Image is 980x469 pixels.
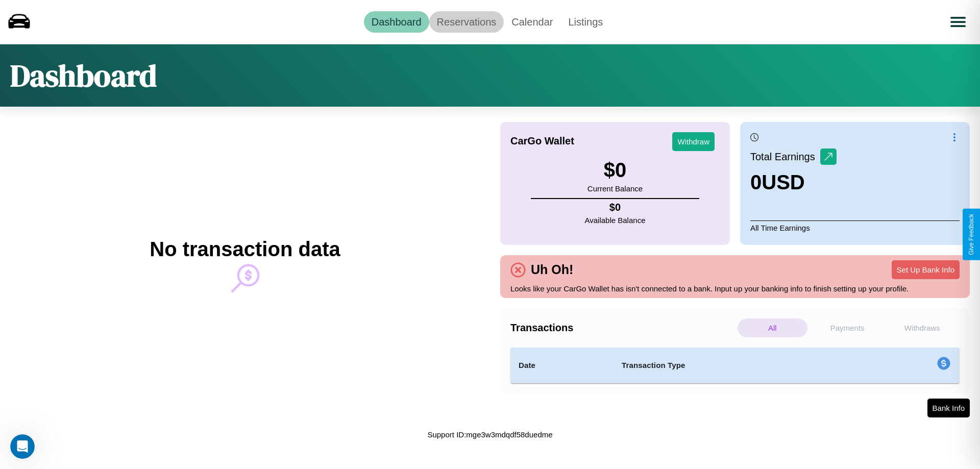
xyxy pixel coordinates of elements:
h3: $ 0 [587,159,643,182]
p: Looks like your CarGo Wallet has isn't connected to a bank. Input up your banking info to finish ... [510,282,960,295]
button: Withdraw [672,132,715,151]
h4: Transaction Type [622,359,853,372]
h4: CarGo Wallet [510,135,574,147]
table: simple table [510,348,960,383]
p: Support ID: mge3w3mdqdf58duedme [427,428,552,441]
h1: Dashboard [10,55,157,96]
p: All Time Earnings [750,220,960,235]
h4: Transactions [510,322,735,334]
p: Total Earnings [750,147,820,166]
p: Withdraws [887,318,957,337]
h4: Uh Oh! [526,262,578,277]
p: Current Balance [587,182,643,195]
iframe: Intercom live chat [10,434,35,459]
h3: 0 USD [750,171,837,194]
h4: Date [519,359,605,372]
a: Calendar [504,11,560,33]
p: Payments [813,318,883,337]
a: Dashboard [364,11,429,33]
button: Open menu [944,8,972,36]
p: Available Balance [585,213,646,227]
h4: $ 0 [585,202,646,213]
p: All [738,318,807,337]
h2: No transaction data [150,238,340,261]
button: Bank Info [927,399,970,417]
button: Set Up Bank Info [892,260,960,279]
a: Reservations [429,11,504,33]
a: Listings [560,11,610,33]
div: Give Feedback [968,214,975,255]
